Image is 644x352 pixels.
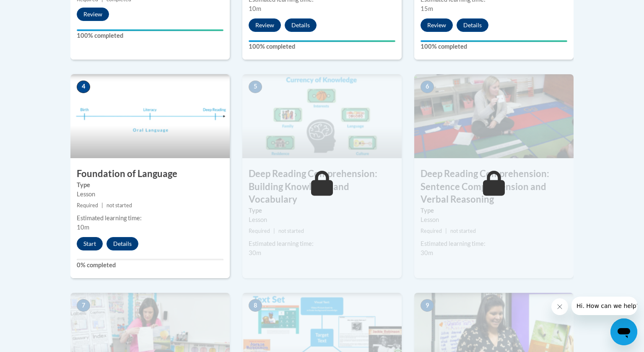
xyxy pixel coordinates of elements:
span: 8 [249,299,262,312]
span: | [445,228,447,234]
div: Estimated learning time: [421,239,567,248]
label: 100% completed [77,31,223,40]
div: Estimated learning time: [249,239,395,248]
div: Lesson [421,215,567,224]
button: Review [77,8,109,21]
div: Estimated learning time: [77,214,223,223]
span: 30m [249,249,261,256]
span: not started [450,228,476,234]
span: 9 [421,299,434,312]
button: Details [285,18,317,32]
button: Details [457,18,488,32]
div: Your progress [421,40,567,42]
label: 100% completed [249,42,395,51]
span: 15m [421,5,433,12]
label: Type [421,206,567,215]
h3: Foundation of Language [70,167,230,180]
label: 0% completed [77,261,223,270]
span: Required [249,228,270,234]
span: 4 [77,81,90,93]
div: Your progress [249,40,395,42]
span: 10m [249,5,261,12]
span: 6 [421,81,434,93]
span: Required [77,202,98,209]
label: Type [249,206,395,215]
label: Type [77,180,223,190]
button: Details [106,237,138,250]
span: not started [106,202,132,209]
span: 7 [77,299,90,312]
button: Review [421,18,453,32]
button: Review [249,18,281,32]
span: 30m [421,249,433,256]
iframe: Close message [551,298,568,315]
label: 100% completed [421,42,567,51]
img: Course Image [70,74,230,158]
div: Your progress [77,29,223,31]
span: | [273,228,275,234]
div: Lesson [77,190,223,199]
span: Required [421,228,442,234]
span: 5 [249,81,262,93]
h3: Deep Reading Comprehension: Sentence Comprehension and Verbal Reasoning [414,167,574,206]
button: Start [77,237,103,250]
span: 10m [77,224,89,231]
span: Hi. How can we help? [5,6,68,13]
img: Course Image [242,74,402,158]
img: Course Image [414,74,574,158]
span: | [101,202,103,209]
iframe: Message from company [571,297,637,315]
div: Lesson [249,215,395,224]
h3: Deep Reading Comprehension: Building Knowledge and Vocabulary [242,167,402,206]
span: not started [278,228,304,234]
iframe: Button to launch messaging window [610,318,637,345]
